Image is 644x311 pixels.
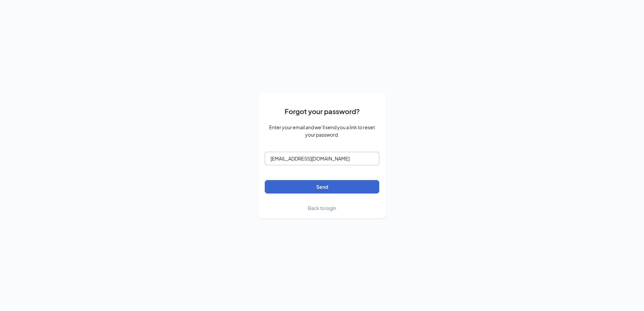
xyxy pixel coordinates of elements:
[308,205,336,211] span: Back to login
[265,180,379,194] button: Send
[308,204,336,212] a: Back to login
[265,124,379,138] span: Enter your email and we’ll send you a link to reset your password.
[285,106,360,116] span: Forgot your password?
[265,152,379,165] input: Email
